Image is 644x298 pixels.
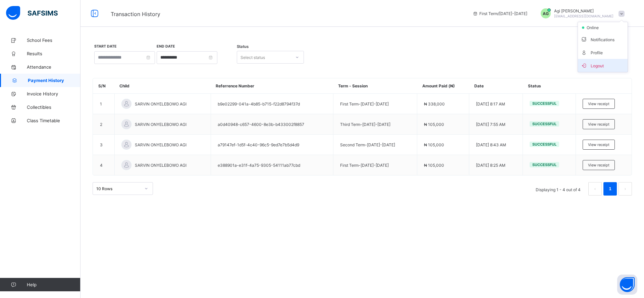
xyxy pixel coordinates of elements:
th: Term - Session [333,78,417,94]
span: PAYSTACK [385,222,405,227]
span: online [586,25,603,30]
td: [DATE] 8:17 AM [469,94,523,114]
span: SARVIN ONYELEBOWO AGI [16,77,627,82]
span: Payment History [28,78,80,83]
span: Collectibles [27,104,80,110]
span: ₦ 45,000 [400,134,417,139]
span: SARVIN ONYELEBOWO AGI [135,122,186,127]
button: next page [619,182,632,196]
td: First Term - [DATE]-[DATE] [333,155,417,175]
span: View receipt [588,142,609,147]
li: 下一页 [619,182,632,196]
span: Class Timetable [27,118,80,123]
span: AG [543,11,549,16]
span: Successful [532,122,556,126]
td: b9e02299-041a-4b85-b715-f22d8794f37d [211,94,333,114]
th: qty [481,100,510,105]
div: MEDICALS [52,111,399,116]
th: unit price [400,100,481,105]
li: dropdown-list-item-null-2 [578,22,628,33]
span: ₦ 8,000 [400,111,415,116]
button: Open asap [617,275,637,295]
span: ₦ 338,000.00 [385,177,410,181]
th: S/N [93,78,115,94]
td: 4 [93,155,115,175]
th: Date [469,78,523,94]
td: 1 [481,151,510,156]
span: Results [27,51,80,56]
td: 2 [93,114,115,135]
span: ₦ 15,000 [400,140,417,144]
td: 1 [481,134,510,139]
span: TOTAL EXPECTED [12,177,46,181]
td: [DATE] 8:43 AM [469,135,523,155]
td: Second Term - [DATE]-[DATE] [333,135,417,155]
label: Start Date [94,44,117,49]
span: Notifications [581,35,625,43]
li: 1 [603,182,617,196]
div: TUITION [52,105,399,110]
span: Successful [532,101,556,106]
li: 上一页 [588,182,602,196]
th: Amount Paid (₦) [417,78,469,94]
td: 1 [481,139,510,145]
span: View receipt [588,101,609,106]
th: Referrence Number [211,78,333,94]
td: [DATE] 8:25 AM [469,155,523,175]
span: REDEEMER TEAP INTERNATIONAL SCHOOL [270,42,376,49]
span: ₦ 55,000 [574,151,591,156]
th: amount [510,100,591,105]
span: Logout [581,62,625,69]
span: Amount Remaining [12,202,48,207]
span: Payment Method [12,222,44,227]
span: ₦ 105,000 [424,122,444,127]
span: Help [27,282,80,287]
span: ₦ 10,000 [574,117,591,122]
div: CLUB & EXHIBITION [52,140,399,144]
th: Status [523,78,576,94]
img: safsims [6,6,58,20]
span: Download receipt [592,63,623,67]
span: Previously Paid Amount [12,185,56,190]
span: Attendance [27,64,80,70]
span: ₦ 10,000 [400,128,417,133]
td: a0d40948-c657-4600-8e3b-b433002f8857 [211,114,333,135]
td: 1 [93,94,115,114]
td: Third Term - [DATE]-[DATE] [333,114,417,135]
span: SARVIN ONYELEBOWO AGI [135,101,186,106]
span: View receipt [588,122,609,127]
span: Status [237,44,249,49]
span: ₦ 338,000 [424,101,445,106]
span: ₦ 45,000 [574,134,591,139]
div: SET OF UNIFORMS [52,151,399,156]
td: 1 [481,111,510,117]
span: ₦ 35,000 [574,145,591,150]
span: ₦ 10,000 [574,123,591,127]
img: receipt.26f346b57495a98c98ef9b0bc63aa4d8.svg [311,10,332,19]
span: Discount [12,168,29,173]
div: 10 Rows [96,186,141,191]
span: Profile [581,49,625,56]
span: [DATE] [385,214,397,219]
li: Displaying 1 - 4 out of 4 [531,182,586,196]
span: ₦ 338,000.00 [385,194,410,198]
span: School Fees [27,38,80,43]
td: a79147ef-1d5f-4c40-96c5-9ed7e7b5d4d9 [211,135,333,155]
span: SARVIN ONYELEBOWO AGI [135,142,186,147]
th: Child [114,78,211,94]
span: Amount Paid [12,194,37,198]
div: Select status [240,51,265,64]
td: [DATE] 7:55 AM [469,114,523,135]
li: dropdown-list-item-buttom-7 [578,59,628,72]
span: View receipt [588,163,609,167]
span: ₦ 105,000 [424,142,444,147]
span: Payment Date [12,214,38,219]
td: 1 [481,117,510,122]
span: [DATE]-[DATE] / First Term [16,69,62,74]
th: item [51,100,400,105]
td: 1 [481,122,510,128]
td: First Term - [DATE]-[DATE] [333,94,417,114]
span: ₦ 35,000 [400,145,417,150]
span: Successful [532,142,556,147]
span: Successful [532,162,556,167]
